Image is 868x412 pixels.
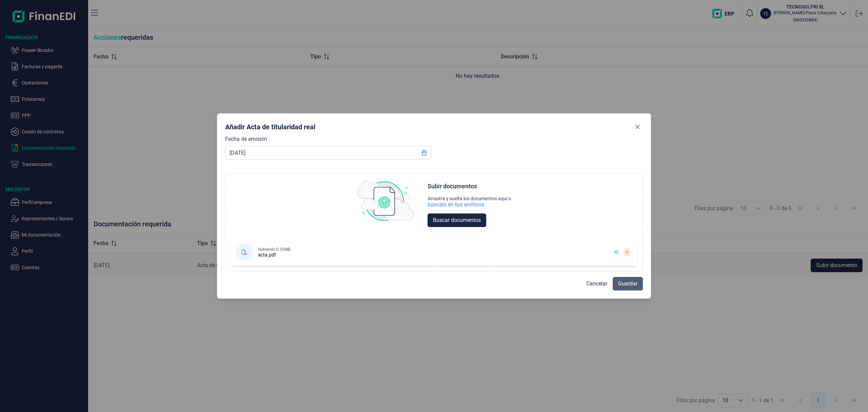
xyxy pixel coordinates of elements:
div: búscalo en tus archivos. [428,201,486,208]
button: Close [632,121,643,132]
span: Buscar documentos [433,216,481,224]
button: Guardar [613,277,643,291]
div: búscalo en tus archivos. [428,201,511,208]
span: Guardar [618,280,637,288]
button: Cancelar [581,277,613,291]
button: Buscar documentos [428,213,486,227]
div: acta.pdf [258,252,276,258]
div: Añadir Acta de titularidad real [225,122,315,132]
div: Arrastra y suelta los documentos aquí o [428,196,511,201]
div: Subir documentos [428,182,477,190]
button: Choose Date [418,147,431,159]
img: upload img [357,180,414,221]
div: Subiendo: 0.55MB [258,247,290,252]
span: Cancelar [586,280,607,288]
label: Fecha de emisión [225,135,267,143]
